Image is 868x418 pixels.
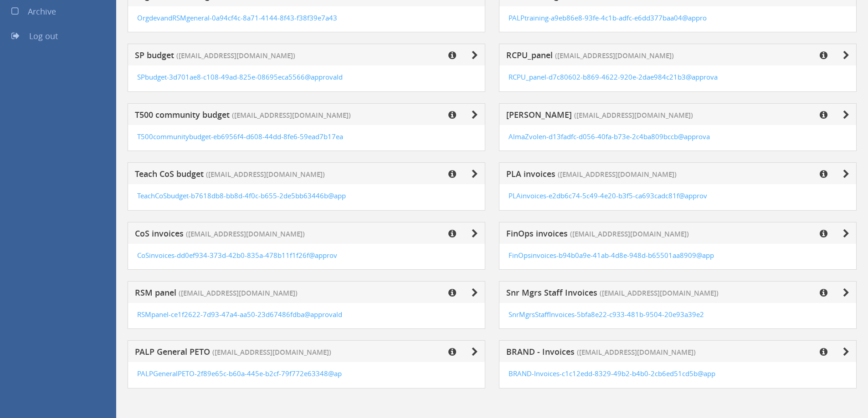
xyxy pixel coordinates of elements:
[506,346,575,357] span: BRAND - Invoices
[577,347,696,357] span: ([EMAIL_ADDRESS][DOMAIN_NAME])
[179,288,298,298] span: ([EMAIL_ADDRESS][DOMAIN_NAME])
[29,30,58,41] span: Log out
[508,132,710,141] a: AlmaZvolen-d13fadfc-d056-40fa-b73e-2c4ba809bccb@approva
[506,109,572,120] span: [PERSON_NAME]
[506,228,568,239] span: FinOps invoices
[137,132,343,141] a: T500communitybudget-eb6956f4-d608-44dd-8fe6-59ead7b17ea
[570,229,689,239] span: ([EMAIL_ADDRESS][DOMAIN_NAME])
[555,51,674,60] span: ([EMAIL_ADDRESS][DOMAIN_NAME])
[137,251,337,260] a: CoSinvoices-dd0ef934-373d-42b0-835a-478b11f1f26f@approv
[135,346,210,357] span: PALP General PETO
[137,310,342,319] a: RSMpanel-ce1f2622-7d93-47a4-aa50-23d67486fdba@approvald
[135,109,230,120] span: T500 community budget
[212,347,331,357] span: ([EMAIL_ADDRESS][DOMAIN_NAME])
[135,168,204,179] span: Teach CoS budget
[135,228,184,239] span: CoS invoices
[574,111,693,120] span: ([EMAIL_ADDRESS][DOMAIN_NAME])
[506,287,597,298] span: Snr Mgrs Staff Invoices
[176,51,295,60] span: ([EMAIL_ADDRESS][DOMAIN_NAME])
[232,111,351,120] span: ([EMAIL_ADDRESS][DOMAIN_NAME])
[137,369,342,378] a: PALPGeneralPETO-2f89e65c-b60a-445e-b2cf-79f772e63348@ap
[206,170,325,179] span: ([EMAIL_ADDRESS][DOMAIN_NAME])
[186,229,305,239] span: ([EMAIL_ADDRESS][DOMAIN_NAME])
[508,13,707,22] a: PALPtraining-a9eb86e8-93fe-4c1b-adfc-e6dd377baa04@appro
[28,6,56,17] span: Archive
[135,287,176,298] span: RSM panel
[508,191,707,200] a: PLAinvoices-e2db6c74-5c49-4e20-b3f5-ca693cadc81f@approv
[506,50,553,60] span: RCPU_panel
[137,191,346,200] a: TeachCoSbudget-b7618db8-bb8d-4f0c-b655-2de5bb63446b@app
[508,310,704,319] a: SnrMgrsStaffInvoices-5bfa8e22-c933-481b-9504-20e93a39e2
[508,72,718,81] a: RCPU_panel-d7c80602-b869-4622-920e-2dae984c21b3@approva
[137,13,337,22] a: OrgdevandRSMgeneral-0a94cf4c-8a71-4144-8f43-f38f39e7a43
[508,369,715,378] a: BRAND-Invoices-c1c12edd-8329-49b2-b4b0-2cb6ed51cd5b@app
[558,170,677,179] span: ([EMAIL_ADDRESS][DOMAIN_NAME])
[508,251,714,260] a: FinOpsinvoices-b94b0a9e-41ab-4d8e-948d-b65501aa8909@app
[137,72,343,81] a: SPbudget-3d701ae8-c108-49ad-825e-08695eca5566@approvald
[506,168,555,179] span: PLA invoices
[135,50,174,60] span: SP budget
[600,288,719,298] span: ([EMAIL_ADDRESS][DOMAIN_NAME])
